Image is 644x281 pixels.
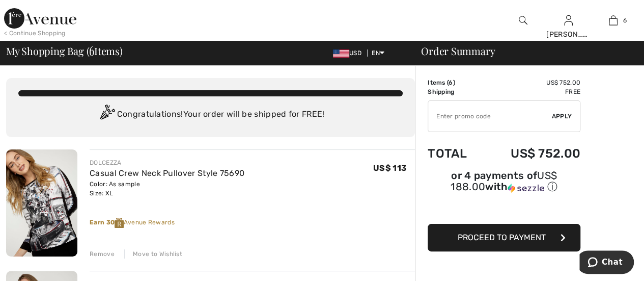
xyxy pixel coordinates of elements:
[428,171,580,194] div: or 4 payments of with
[6,149,77,257] img: Casual Crew Neck Pullover Style 75690
[458,233,546,242] span: Proceed to Payment
[449,79,453,86] span: 6
[4,8,76,29] img: 1ère Avenue
[428,171,580,197] div: or 4 payments ofUS$ 188.00withSezzle Click to learn more about Sezzle
[6,46,123,56] span: My Shopping Bag ( Items)
[483,87,580,96] td: Free
[508,184,544,193] img: Sezzle
[372,49,384,57] span: EN
[90,249,115,259] div: Remove
[90,180,244,198] div: Color: As sample Size: XL
[483,136,580,171] td: US$ 752.00
[89,43,94,57] span: 6
[552,112,572,121] span: Apply
[546,29,591,40] div: [PERSON_NAME]
[90,158,244,167] div: DOLCEZZA
[428,197,580,220] iframe: PayPal-paypal
[519,14,527,27] img: search the website
[428,224,580,251] button: Proceed to Payment
[428,87,483,96] td: Shipping
[483,78,580,87] td: US$ 752.00
[115,218,124,228] img: Reward-Logo.svg
[451,169,557,193] span: US$ 188.00
[428,101,552,132] input: Promo code
[90,168,244,178] a: Casual Crew Neck Pullover Style 75690
[333,49,349,58] img: US Dollar
[591,14,635,27] a: 6
[564,15,573,25] a: Sign In
[564,14,573,27] img: My Info
[373,163,407,173] span: US$ 113
[90,218,415,228] div: Avenue Rewards
[97,105,117,125] img: Congratulation2.svg
[333,49,366,57] span: USD
[428,78,483,87] td: Items ( )
[4,29,66,38] div: < Continue Shopping
[579,250,634,276] iframe: Opens a widget where you can chat to one of our agents
[90,219,124,226] strong: Earn 30
[124,249,182,259] div: Move to Wishlist
[609,14,618,27] img: My Bag
[428,136,483,171] td: Total
[409,46,638,56] div: Order Summary
[18,105,403,125] div: Congratulations! Your order will be shipped for FREE!
[623,16,626,25] span: 6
